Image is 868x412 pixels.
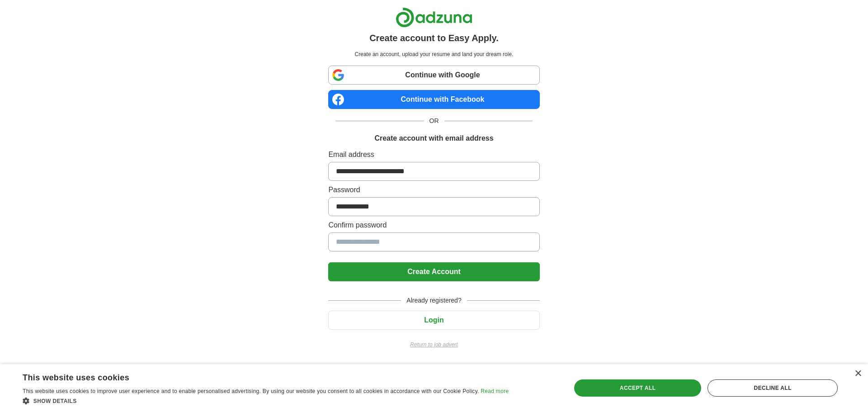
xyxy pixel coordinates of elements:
[574,379,702,397] div: Accept all
[328,311,539,330] button: Login
[481,388,509,394] a: Read more, opens a new window
[424,116,444,126] span: OR
[330,50,538,58] p: Create an account, upload your resume and land your dream role.
[396,7,472,28] img: Adzuna logo
[369,31,499,45] h1: Create account to Easy Apply.
[328,220,539,231] label: Confirm password
[374,133,493,144] h1: Create account with email address
[23,396,509,405] div: Show details
[854,370,861,377] div: Close
[328,262,539,281] button: Create Account
[33,398,77,404] span: Show details
[328,341,539,349] a: Return to job advert
[328,66,539,85] a: Continue with Google
[328,90,539,109] a: Continue with Facebook
[401,296,467,305] span: Already registered?
[328,185,539,195] label: Password
[328,316,539,324] a: Login
[328,149,539,160] label: Email address
[23,369,486,383] div: This website uses cookies
[708,379,838,397] div: Decline all
[23,388,479,394] span: This website uses cookies to improve user experience and to enable personalised advertising. By u...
